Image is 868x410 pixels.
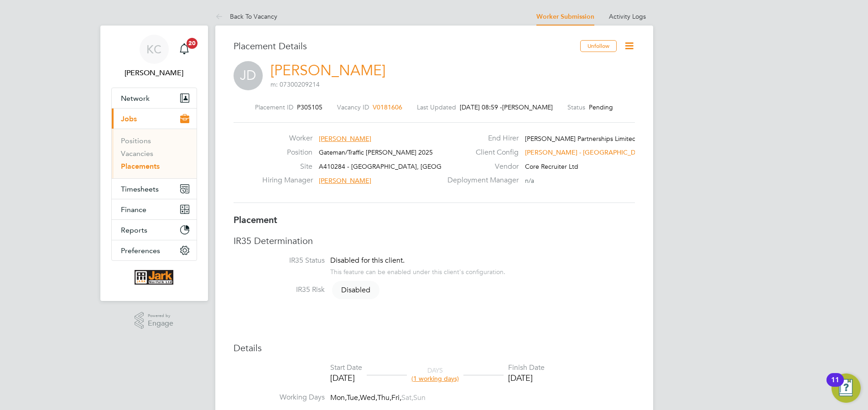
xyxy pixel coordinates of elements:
a: Go to home page [111,270,197,285]
span: Finance [121,205,146,214]
nav: Main navigation [100,26,208,301]
label: Status [567,103,585,111]
span: Preferences [121,246,160,255]
div: [DATE] [508,373,545,383]
a: Vacancies [121,149,153,158]
label: Worker [262,134,312,143]
span: [PERSON_NAME] - [GEOGRAPHIC_DATA] [525,148,649,156]
a: Back To Vacancy [215,12,277,21]
span: 20 [187,38,198,49]
span: Thu, [377,393,391,402]
span: [PERSON_NAME] Partnerships Limited [525,135,636,143]
span: Jobs [121,114,137,123]
span: Fri, [391,393,401,402]
span: n/a [525,176,534,185]
label: Site [262,162,312,171]
label: Position [262,148,312,157]
a: Activity Logs [609,12,646,21]
a: Placements [121,162,160,171]
button: Timesheets [112,179,197,199]
span: KC [146,43,161,55]
label: Hiring Manager [262,176,312,185]
a: Powered byEngage [135,312,173,329]
a: Worker Submission [536,13,594,21]
span: Engage [148,320,173,327]
a: KC[PERSON_NAME] [111,35,197,78]
label: End Hirer [442,134,519,143]
button: Unfollow [580,40,617,52]
span: A410284 - [GEOGRAPHIC_DATA], [GEOGRAPHIC_DATA] [319,162,486,171]
span: Disabled [332,281,379,299]
span: Mon, [330,393,347,402]
span: Tue, [347,393,360,402]
b: Placement [234,214,277,225]
button: Reports [112,220,197,240]
span: [DATE] 08:59 - [460,103,502,111]
span: Kelly Cartwright [111,67,197,78]
button: Finance [112,199,197,219]
span: Disabled for this client. [330,256,405,265]
button: Network [112,88,197,108]
button: Open Resource Center, 11 new notifications [832,374,861,403]
div: DAYS [407,366,463,383]
span: Network [121,94,150,103]
span: (1 working days) [411,374,459,383]
span: [PERSON_NAME] [502,103,553,111]
span: Gateman/Traffic [PERSON_NAME] 2025 [319,148,433,156]
div: Jobs [112,129,197,178]
div: This feature can be enabled under this client's configuration. [330,265,505,276]
span: Pending [589,103,613,111]
label: IR35 Risk [234,285,325,295]
span: m: 07300209214 [270,80,320,88]
div: 11 [831,380,839,392]
label: Client Config [442,148,519,157]
a: Positions [121,136,151,145]
div: [DATE] [330,373,362,383]
div: Start Date [330,363,362,373]
span: Sat, [401,393,413,402]
h3: IR35 Determination [234,235,635,247]
label: Placement ID [255,103,293,111]
label: Vacancy ID [337,103,369,111]
button: Jobs [112,109,197,129]
span: Wed, [360,393,377,402]
span: P305105 [297,103,322,111]
label: Vendor [442,162,519,171]
label: IR35 Status [234,256,325,265]
h3: Placement Details [234,40,573,52]
img: corerecruiter-logo-retina.png [135,270,173,285]
span: V0181606 [373,103,402,111]
span: [PERSON_NAME] [319,135,371,143]
h3: Details [234,342,635,354]
span: Powered by [148,312,173,320]
span: Core Recruiter Ltd [525,162,578,171]
span: JD [234,61,263,90]
label: Last Updated [417,103,456,111]
a: [PERSON_NAME] [270,62,385,79]
label: Deployment Manager [442,176,519,185]
span: Sun [413,393,426,402]
span: Reports [121,226,147,234]
span: [PERSON_NAME] [319,176,371,185]
div: Finish Date [508,363,545,373]
label: Working Days [234,393,325,402]
button: Preferences [112,240,197,260]
span: Timesheets [121,185,159,193]
a: 20 [175,35,193,64]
